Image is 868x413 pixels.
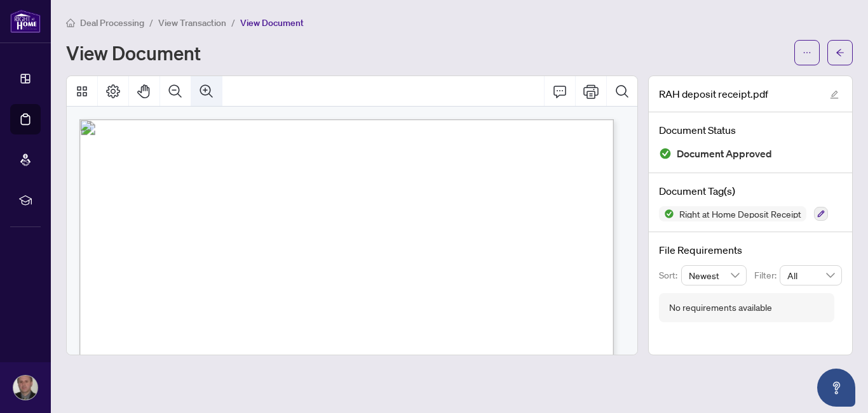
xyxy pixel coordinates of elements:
[836,48,844,57] span: arrow-left
[149,15,153,30] li: /
[158,17,226,29] span: View Transaction
[80,17,144,29] span: Deal Processing
[787,266,834,285] span: All
[754,268,780,282] p: Filter:
[659,183,842,199] h4: Document Tag(s)
[659,86,768,102] span: RAH deposit receipt.pdf
[817,369,855,407] button: Open asap
[689,266,740,285] span: Newest
[66,43,201,63] h1: View Document
[677,145,772,162] span: Document Approved
[659,147,672,160] img: Document Status
[659,206,674,221] img: Status Icon
[659,122,842,138] h4: Document Status
[669,301,772,315] div: No requirements available
[66,18,75,27] span: home
[659,242,842,258] h4: File Requirements
[13,376,37,400] img: Profile Icon
[803,48,811,57] span: ellipsis
[659,268,681,282] p: Sort:
[240,17,304,29] span: View Document
[231,15,235,30] li: /
[674,209,806,218] span: Right at Home Deposit Receipt
[10,10,41,33] img: logo
[830,90,839,99] span: edit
